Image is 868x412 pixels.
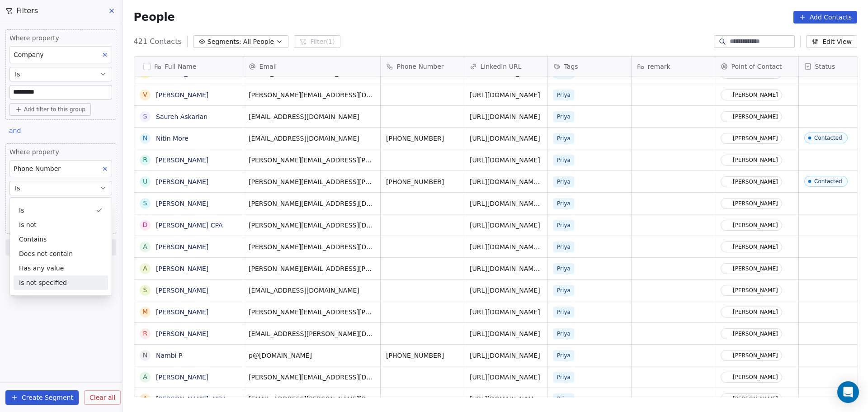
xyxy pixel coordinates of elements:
span: Priya [553,133,574,144]
a: [URL][DOMAIN_NAME][PERSON_NAME] [470,265,593,272]
div: [PERSON_NAME] [733,309,778,315]
a: [URL][DOMAIN_NAME] [470,330,540,337]
div: S [143,112,147,121]
div: [PERSON_NAME] [733,114,778,120]
a: [URL][DOMAIN_NAME] [470,113,540,120]
div: [PERSON_NAME] [733,352,778,359]
span: [PERSON_NAME][EMAIL_ADDRESS][DOMAIN_NAME] [249,199,375,208]
div: Has any value [14,261,108,275]
div: Is not [14,218,108,232]
span: Email [259,62,277,71]
span: Full Name [165,62,197,71]
span: p@[DOMAIN_NAME] [249,351,375,360]
div: Does not contain [14,246,108,261]
div: A [143,242,147,251]
span: Tags [564,62,578,71]
button: Edit View [806,35,857,48]
div: Is not specified [14,275,108,290]
span: Priya [553,372,574,383]
div: [PERSON_NAME] [733,287,778,294]
span: Priya [553,155,574,166]
span: Priya [553,263,574,274]
a: [PERSON_NAME] [156,70,208,77]
div: S [143,199,147,208]
span: Segments: [208,37,241,47]
div: Full Name [134,57,243,76]
a: [URL][DOMAIN_NAME] [470,156,540,164]
div: Contacted [814,178,842,185]
div: [PERSON_NAME] [733,92,778,98]
a: [PERSON_NAME] [156,178,208,185]
a: [PERSON_NAME] CPA [156,222,223,229]
a: [URL][DOMAIN_NAME] [470,91,540,99]
div: [PERSON_NAME] [733,244,778,250]
span: [EMAIL_ADDRESS][DOMAIN_NAME] [249,286,375,295]
div: Is [14,203,108,218]
a: [URL][DOMAIN_NAME] [470,135,540,142]
span: Priya [553,285,574,296]
div: grid [134,76,243,398]
a: [PERSON_NAME], MBA [156,395,226,403]
span: [PHONE_NUMBER] [386,177,458,186]
a: [URL][DOMAIN_NAME][PERSON_NAME] [470,243,593,251]
a: [PERSON_NAME] [156,200,208,207]
a: Nambi P [156,352,182,359]
a: [URL][DOMAIN_NAME][PERSON_NAME] [470,395,593,403]
a: [URL][DOMAIN_NAME][PERSON_NAME] [470,200,593,207]
span: 421 Contacts [134,36,182,47]
span: [PERSON_NAME][EMAIL_ADDRESS][PERSON_NAME][DOMAIN_NAME] [249,264,375,273]
a: Saureh Askarian [156,113,208,120]
span: Priya [553,393,574,404]
span: [PERSON_NAME][EMAIL_ADDRESS][DOMAIN_NAME] [249,373,375,382]
span: Status [815,62,835,71]
span: [EMAIL_ADDRESS][DOMAIN_NAME] [249,112,375,121]
a: [URL][DOMAIN_NAME] [470,308,540,316]
span: Priya [553,90,574,100]
div: [PERSON_NAME] [733,374,778,380]
div: A [143,394,147,403]
a: [PERSON_NAME] [156,330,208,337]
div: R [143,329,147,338]
span: [PERSON_NAME][EMAIL_ADDRESS][PERSON_NAME][DOMAIN_NAME] [249,177,375,186]
a: [PERSON_NAME] [156,91,208,99]
span: Priya [553,350,574,361]
span: [EMAIL_ADDRESS][PERSON_NAME][DOMAIN_NAME] [249,329,375,338]
div: Open Intercom Messenger [837,381,859,403]
a: [PERSON_NAME] [156,287,208,294]
div: [PERSON_NAME] [733,265,778,272]
div: [PERSON_NAME] [733,157,778,163]
button: Filter(1) [294,35,340,48]
span: Priya [553,242,574,252]
div: [PERSON_NAME] [733,200,778,207]
div: N [142,133,147,143]
a: [URL][DOMAIN_NAME] [470,374,540,381]
span: [PHONE_NUMBER] [386,134,458,143]
div: remark [632,57,715,76]
div: LinkedIn URL [464,57,547,76]
a: [PERSON_NAME] [156,156,208,164]
span: [PERSON_NAME][EMAIL_ADDRESS][DOMAIN_NAME] [249,221,375,230]
div: [PERSON_NAME] [733,331,778,337]
span: Point of Contact [731,62,782,71]
span: [PERSON_NAME][EMAIL_ADDRESS][PERSON_NAME][DOMAIN_NAME] [249,156,375,165]
span: Priya [553,176,574,187]
span: Priya [553,220,574,231]
span: [EMAIL_ADDRESS][DOMAIN_NAME] [249,134,375,143]
span: [PERSON_NAME][EMAIL_ADDRESS][DOMAIN_NAME] [249,90,375,99]
div: Email [243,57,380,76]
div: Contains [14,232,108,246]
span: All People [243,37,274,47]
a: Nitin More [156,135,189,142]
a: [PERSON_NAME] [156,374,208,381]
div: D [142,220,147,230]
span: People [134,10,175,24]
span: Priya [553,328,574,339]
span: LinkedIn URL [481,62,522,71]
div: R [143,155,147,165]
span: [PHONE_NUMBER] [386,351,458,360]
span: Phone Number [397,62,444,71]
a: [PERSON_NAME] [156,308,208,316]
a: [PERSON_NAME] [156,243,208,251]
span: Priya [553,307,574,317]
div: Suggestions [10,203,112,290]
